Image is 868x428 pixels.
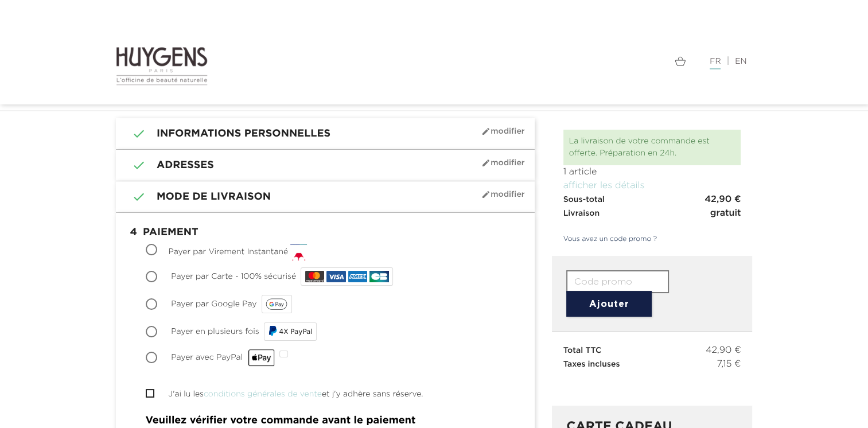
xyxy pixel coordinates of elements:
[171,353,275,361] span: Payer avec PayPal
[717,357,741,371] span: 7,15 €
[563,209,600,217] span: Livraison
[124,221,526,244] h1: Paiement
[443,55,753,68] div: |
[563,181,645,190] a: afficher les détails
[563,347,602,355] span: Total TTC
[171,328,259,336] span: Payer en plusieurs fois
[124,190,526,204] h1: Mode de livraison
[563,360,620,368] span: Taxes incluses
[710,207,741,220] span: gratuit
[481,158,491,168] i: mode_edit
[481,190,491,199] i: mode_edit
[706,344,741,357] span: 42,90 €
[563,196,605,204] span: Sous-total
[305,271,324,282] img: MASTERCARD
[146,415,505,427] h4: Veuillez vérifier votre commande avant le paiement
[124,221,143,244] span: 4
[552,234,657,244] a: Vous avez un code promo ?
[124,158,526,172] h1: Adresses
[481,127,491,136] i: mode_edit
[481,127,524,136] span: Modifier
[124,190,139,204] i: 
[204,390,322,398] a: conditions générales de vente
[124,127,139,141] i: 
[124,127,526,141] h1: Informations personnelles
[266,298,287,310] img: google_pay
[481,190,524,199] span: Modifier
[290,244,307,260] img: 29x29_square_gif.gif
[566,291,652,317] button: Ajouter
[369,271,388,282] img: CB_NATIONALE
[481,158,524,168] span: Modifier
[326,271,345,282] img: VISA
[279,328,313,336] span: 4X PayPal
[566,270,669,293] input: Code promo
[563,371,741,390] iframe: PayPal Message 1
[569,137,710,157] span: La livraison de votre commande est offerte. Préparation en 24h.
[171,300,256,308] span: Payer par Google Pay
[704,193,741,207] span: 42,90 €
[116,46,208,86] img: Huygens logo
[169,248,289,256] span: Payer par Virement Instantané
[124,158,139,172] i: 
[348,271,367,282] img: AMEX
[171,273,296,281] span: Payer par Carte - 100% sécurisé
[169,388,423,400] label: J'ai lu les et j'y adhère sans réserve.
[563,165,741,179] p: 1 article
